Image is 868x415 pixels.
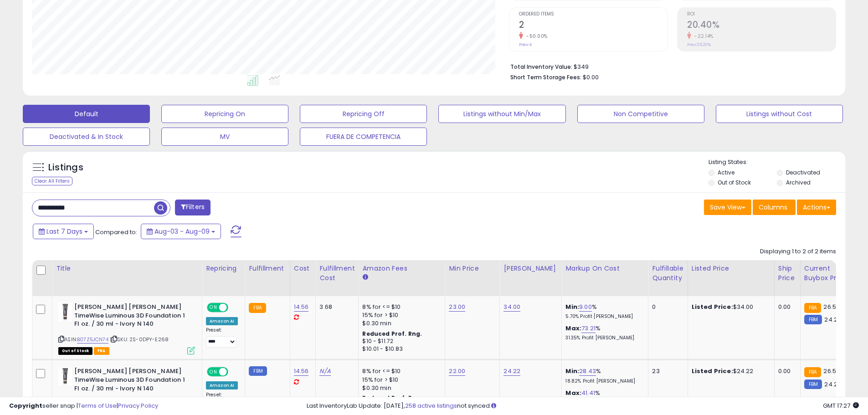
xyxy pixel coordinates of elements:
a: 258 active listings [405,401,457,410]
span: Last 7 Days [46,227,82,236]
button: Deactivated & In Stock [23,128,150,146]
a: 22.00 [449,367,465,376]
small: -50.00% [523,33,548,40]
div: 0.00 [778,367,793,375]
small: FBA [804,367,821,377]
span: | SKU: 2S-0DPY-E268 [110,336,169,343]
div: [PERSON_NAME] [503,264,558,273]
a: 28.43 [579,367,596,376]
div: Markup on Cost [565,264,644,273]
label: Active [718,169,734,176]
b: Min: [565,367,579,375]
p: 5.70% Profit [PERSON_NAME] [565,313,641,320]
div: Clear All Filters [32,177,72,185]
small: FBA [249,303,266,313]
div: seller snap | | [9,402,158,410]
span: 26.52 [823,302,840,311]
button: Filters [175,200,211,215]
button: FUERA DE COMPETENCIA [300,128,427,146]
b: [PERSON_NAME] [PERSON_NAME] TimeWise Luminous 3D Foundation 1 Fl oz. / 30 ml - Ivory N 140 [74,303,185,331]
small: FBM [804,379,822,389]
div: % [565,367,641,384]
p: 18.82% Profit [PERSON_NAME] [565,378,641,384]
p: 31.35% Profit [PERSON_NAME] [565,335,641,341]
small: Prev: 4 [519,42,532,47]
span: ROI [687,12,836,17]
button: Columns [753,200,796,215]
div: Amazon AI [206,381,238,389]
button: Save View [704,200,751,215]
div: Fulfillable Quantity [652,264,683,283]
label: Out of Stock [718,179,751,186]
div: 8% for <= $10 [362,303,438,311]
h5: Listings [48,161,83,174]
button: Aug-03 - Aug-09 [141,224,221,239]
div: ASIN: [58,303,195,354]
div: Amazon AI [206,317,238,325]
button: Default [23,105,150,123]
div: Title [56,264,198,273]
a: 9.00 [579,302,592,312]
a: B07Z5JCN74 [77,336,108,343]
button: Listings without Min/Max [438,105,565,123]
span: FBA [94,347,109,355]
div: $0.30 min [362,319,438,328]
li: $349 [510,61,829,72]
div: $34.00 [692,303,767,311]
b: Reduced Prof. Rng. [362,330,422,338]
button: Last 7 Days [33,224,94,239]
small: FBM [804,315,822,324]
div: Preset: [206,327,238,348]
th: The percentage added to the cost of goods (COGS) that forms the calculator for Min & Max prices. [562,260,648,296]
div: Ship Price [778,264,796,283]
small: Prev: 26.20% [687,42,711,47]
a: Privacy Policy [118,401,158,410]
button: Non Competitive [577,105,704,123]
a: N/A [319,367,330,376]
b: [PERSON_NAME] [PERSON_NAME] TimeWise Luminous 3D Foundation 1 Fl oz. / 30 ml - Ivory N 140 [74,367,185,395]
button: Repricing Off [300,105,427,123]
span: Aug-03 - Aug-09 [154,227,210,236]
span: 26.52 [823,367,840,375]
button: MV [161,128,288,146]
strong: Copyright [9,401,42,410]
div: Repricing [206,264,241,273]
b: Max: [565,324,581,333]
button: Repricing On [161,105,288,123]
span: Ordered Items [519,12,668,17]
div: $24.22 [692,367,767,375]
img: 315+5g-n75L._SL40_.jpg [58,367,72,385]
div: $10.01 - $10.83 [362,345,438,353]
small: Amazon Fees. [362,273,368,282]
div: Last InventoryLab Update: [DATE], not synced. [307,402,859,410]
a: 14.56 [294,367,309,376]
a: 73.21 [581,324,596,333]
div: 8% for <= $10 [362,367,438,375]
b: Listed Price: [692,367,733,375]
b: Total Inventory Value: [510,63,572,71]
small: -22.14% [691,33,714,40]
div: Min Price [449,264,496,273]
div: 23 [652,367,680,375]
b: Short Term Storage Fees: [510,73,581,81]
h2: 20.40% [687,20,836,32]
small: FBA [804,303,821,313]
div: Fulfillment Cost [319,264,354,283]
span: Columns [759,203,787,212]
div: Listed Price [692,264,770,273]
span: All listings that are currently out of stock and unavailable for purchase on Amazon [58,347,92,355]
a: 34.00 [503,302,520,312]
div: 15% for > $10 [362,311,438,319]
div: 15% for > $10 [362,376,438,384]
button: Listings without Cost [716,105,843,123]
span: ON [208,304,219,312]
div: % [565,303,641,320]
span: Compared to: [95,228,137,236]
span: $0.00 [583,73,599,82]
img: 315+5g-n75L._SL40_.jpg [58,303,72,321]
b: Min: [565,302,579,311]
a: Terms of Use [78,401,117,410]
div: $0.30 min [362,384,438,392]
a: 24.22 [503,367,520,376]
small: FBM [249,366,267,376]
